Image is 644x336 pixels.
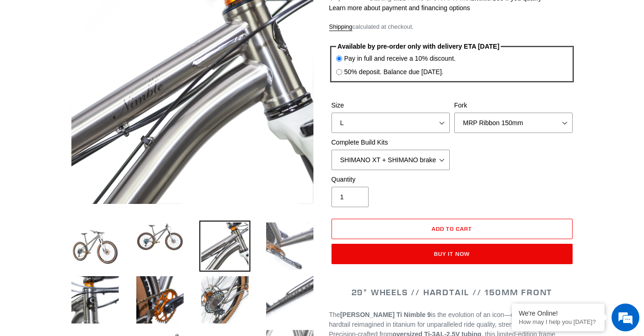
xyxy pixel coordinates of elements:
button: Buy it now [332,244,573,264]
p: How may I help you today? [519,318,598,325]
div: We're Online! [519,310,598,317]
div: calculated at checkout. [329,22,575,32]
strong: [PERSON_NAME] Ti Nimble 9 [340,311,431,318]
span: Add to cart [432,225,472,232]
img: Load image into Gallery viewer, TI NIMBLE 9 [264,274,315,325]
img: Load image into Gallery viewer, TI NIMBLE 9 [70,274,121,325]
img: Load image into Gallery viewer, TI NIMBLE 9 [264,221,315,272]
img: Load image into Gallery viewer, TI NIMBLE 9 [199,221,250,272]
div: Chat with us now [62,52,170,64]
a: Learn more about payment and financing options [329,4,470,12]
label: Pay in full and receive a 10% discount. [344,54,455,63]
div: Navigation go back [10,51,24,65]
textarea: Type your message and hit 'Enter' [5,231,177,264]
label: Fork [454,101,573,110]
label: Quantity [332,175,450,184]
span: We're online! [54,106,128,199]
img: Load image into Gallery viewer, TI NIMBLE 9 [70,221,121,272]
div: Minimize live chat window [152,5,174,27]
label: 50% deposit. Balance due [DATE]. [344,67,444,77]
img: Load image into Gallery viewer, TI NIMBLE 9 [199,274,250,325]
img: Load image into Gallery viewer, TI NIMBLE 9 [134,274,185,325]
legend: Available by pre-order only with delivery ETA [DATE] [336,42,501,51]
img: d_696896380_company_1647369064580_696896380 [30,46,53,70]
label: Complete Build Kits [332,138,450,147]
a: Shipping [329,23,353,31]
button: Add to cart [332,219,573,239]
span: 29" WHEELS // HARDTAIL // 150MM FRONT [351,287,553,298]
label: Size [332,101,450,110]
img: Load image into Gallery viewer, TI NIMBLE 9 [134,221,185,253]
